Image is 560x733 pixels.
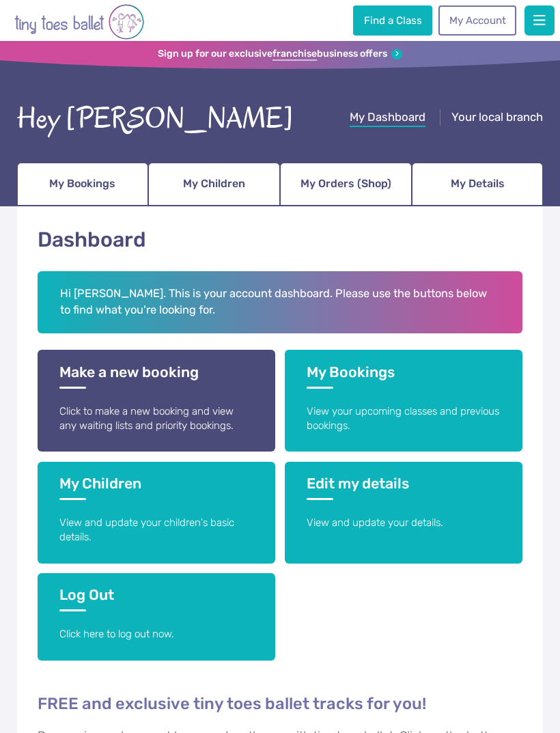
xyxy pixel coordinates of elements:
span: My Orders (Shop) [300,173,391,195]
a: Make a new booking Click to make a new booking and view any waiting lists and priority bookings. [38,350,275,452]
h4: FREE and exclusive tiny toes ballet tracks for you! [38,694,522,715]
a: Log Out Click here to log out now. [38,573,275,661]
h1: Dashboard [38,225,522,255]
span: My Details [451,173,505,195]
a: My Account [438,5,516,36]
h3: My Bookings [307,363,500,389]
a: Sign up for our exclusivefranchisebusiness offers [158,48,402,61]
a: My Orders (Shop) [280,163,412,206]
span: My Bookings [49,173,115,195]
p: View and update your children's basic details. [59,516,253,545]
a: My Bookings View your upcoming classes and previous bookings. [285,350,522,452]
span: My Children [183,173,245,195]
a: My Bookings [17,163,149,206]
div: Hey [PERSON_NAME] [17,98,294,140]
p: View and update your details. [307,516,500,530]
a: My Children [148,163,280,206]
h2: Hi [PERSON_NAME]. This is your account dashboard. Please use the buttons below to find what you'r... [38,271,522,333]
a: Find a Class [353,5,432,36]
p: Click here to log out now. [59,627,253,641]
h3: Make a new booking [59,363,253,389]
h3: Log Out [59,586,253,611]
h3: Edit my details [307,475,500,500]
p: Click to make a new booking and view any waiting lists and priority bookings. [59,404,253,434]
span: Your local branch [451,110,543,124]
a: My Children View and update your children's basic details. [38,462,275,564]
a: Your local branch [451,110,543,127]
a: My Details [412,163,544,206]
h3: My Children [59,475,253,500]
img: tiny toes ballet [14,3,144,41]
strong: franchise [272,48,317,61]
p: View your upcoming classes and previous bookings. [307,404,500,434]
a: Edit my details View and update your details. [285,462,522,564]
